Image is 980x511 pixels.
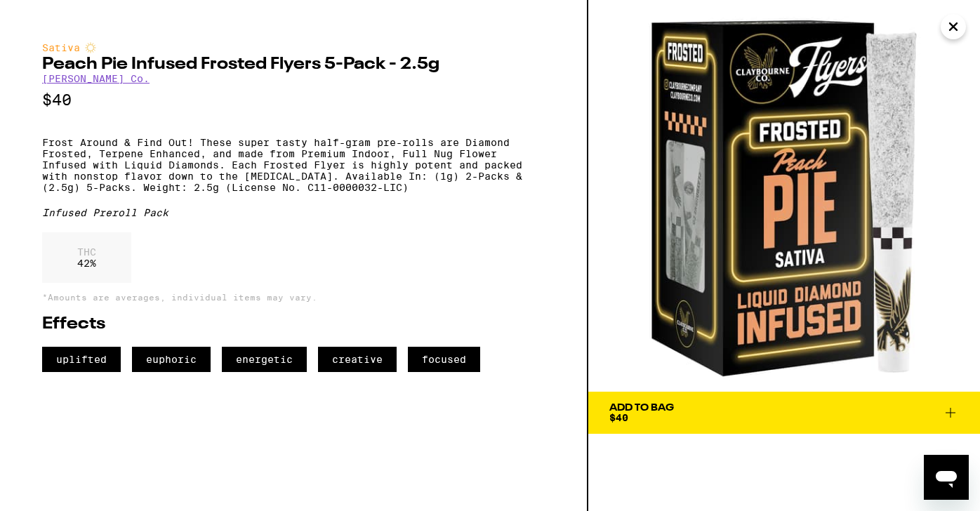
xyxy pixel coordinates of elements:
[42,91,545,109] p: $40
[588,392,980,434] button: Add To Bag$40
[42,73,150,84] a: [PERSON_NAME] Co.
[42,56,545,73] h2: Peach Pie Infused Frosted Flyers 5-Pack - 2.5g
[42,347,121,372] span: uplifted
[941,14,966,39] button: Close
[222,347,307,372] span: energetic
[85,42,96,53] img: sativaColor.svg
[318,347,397,372] span: creative
[42,293,545,302] p: *Amounts are averages, individual items may vary.
[609,403,674,413] div: Add To Bag
[609,412,628,423] span: $40
[42,232,131,283] div: 42 %
[42,42,545,53] div: Sativa
[132,347,211,372] span: euphoric
[42,316,545,333] h2: Effects
[408,347,480,372] span: focused
[924,455,969,500] iframe: Button to launch messaging window
[42,137,545,193] p: Frost Around & Find Out! These super tasty half-gram pre-rolls are Diamond Frosted, Terpene Enhan...
[77,246,96,258] p: THC
[42,207,545,218] div: Infused Preroll Pack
